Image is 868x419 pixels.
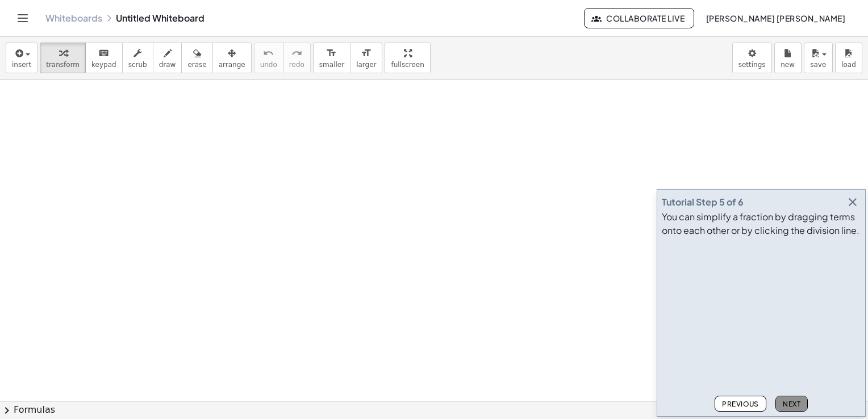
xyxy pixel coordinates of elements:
[91,61,116,69] span: keypad
[385,43,430,73] button: fullscreen
[46,61,80,69] span: transform
[732,43,772,73] button: settings
[219,61,245,69] span: arrange
[774,43,802,73] button: new
[313,43,350,73] button: format_sizesmaller
[584,8,694,28] button: Collaborate Live
[662,195,744,209] div: Tutorial Step 5 of 6
[319,61,344,69] span: smaller
[783,400,800,408] span: Next
[835,43,862,73] button: load
[12,61,31,69] span: insert
[738,61,766,69] span: settings
[662,210,861,237] div: You can simplify a fraction by dragging terms onto each other or by clicking the division line.
[594,13,685,23] span: Collaborate Live
[326,47,337,60] i: format_size
[356,61,376,69] span: larger
[781,61,795,69] span: new
[391,61,424,69] span: fullscreen
[45,12,102,24] a: Whiteboards
[810,61,826,69] span: save
[6,43,37,73] button: insert
[181,43,212,73] button: erase
[85,43,123,73] button: keyboardkeypad
[706,13,845,23] span: [PERSON_NAME] [PERSON_NAME]
[775,396,808,412] button: Next
[722,400,759,408] span: Previous
[263,47,274,60] i: undo
[260,61,277,69] span: undo
[254,43,283,73] button: undoundo
[696,8,854,28] button: [PERSON_NAME] [PERSON_NAME]
[350,43,382,73] button: format_sizelarger
[212,43,252,73] button: arrange
[153,43,182,73] button: draw
[291,47,302,60] i: redo
[715,396,766,412] button: Previous
[40,43,86,73] button: transform
[187,61,206,69] span: erase
[128,61,147,69] span: scrub
[841,61,856,69] span: load
[804,43,833,73] button: save
[14,9,32,27] button: Toggle navigation
[283,43,311,73] button: redoredo
[98,47,109,60] i: keyboard
[159,61,176,69] span: draw
[289,61,304,69] span: redo
[122,43,153,73] button: scrub
[361,47,372,60] i: format_size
